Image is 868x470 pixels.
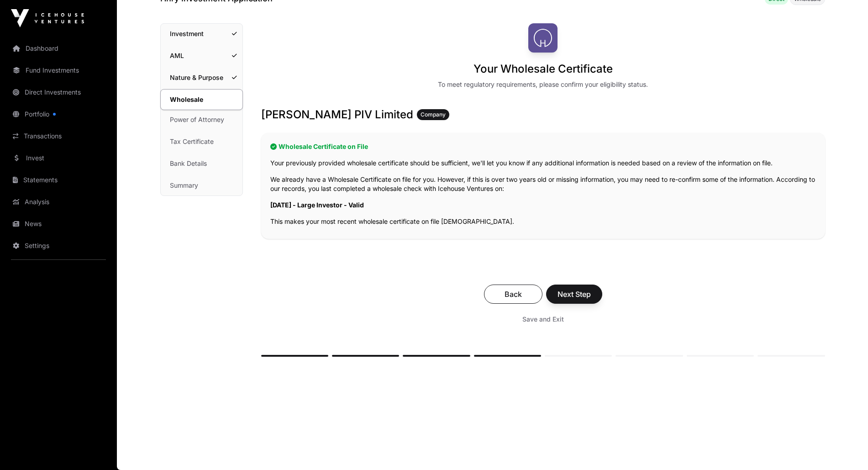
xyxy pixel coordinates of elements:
a: Transactions [7,126,110,146]
a: News [7,214,110,234]
button: Back [484,285,542,304]
a: Power of Attorney [161,110,242,130]
a: Investment [161,24,242,44]
a: Dashboard [7,38,110,58]
a: Bank Details [161,153,242,174]
img: Hnry [528,23,558,53]
img: Icehouse Ventures Logo [11,9,84,27]
p: We already have a Wholesale Certificate on file for you. However, if this is over two years old o... [270,175,816,193]
a: Invest [7,148,110,168]
a: Fund Investments [7,60,110,80]
a: Statements [7,170,110,190]
div: To meet regulatory requirements, please confirm your eligibility status. [438,80,648,89]
a: Settings [7,236,110,256]
button: Save and Exit [511,311,575,327]
h3: [PERSON_NAME] PIV Limited [261,107,825,122]
h2: Wholesale Certificate on File [270,142,816,151]
button: Next Step [546,285,602,304]
p: Your previously provided wholesale certificate should be sufficient, we'll let you know if any ad... [270,158,816,168]
a: Direct Investments [7,82,110,102]
p: This makes your most recent wholesale certificate on file [DEMOGRAPHIC_DATA]. [270,217,816,226]
a: Wholesale [160,89,243,110]
span: Back [495,289,531,300]
a: Portfolio [7,104,110,124]
a: Analysis [7,192,110,212]
a: Summary [161,175,242,195]
h1: Your Wholesale Certificate [473,62,613,76]
a: Tax Certificate [161,132,242,152]
a: AML [161,46,242,66]
span: Next Step [558,289,591,300]
span: Save and Exit [522,315,564,324]
span: Company [421,111,446,118]
iframe: Chat Widget [822,426,868,470]
a: Nature & Purpose [161,68,242,88]
p: [DATE] - Large Investor - Valid [270,201,816,210]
